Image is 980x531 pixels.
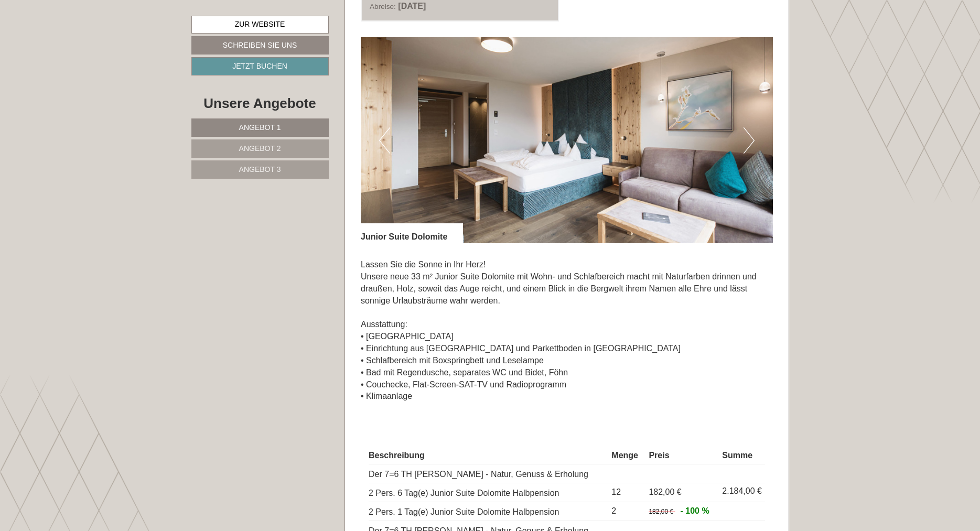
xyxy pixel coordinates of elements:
[361,37,773,243] img: image
[369,502,607,521] td: 2 Pers. 1 Tag(e) Junior Suite Dolomite Halbpension
[239,144,281,153] span: Angebot 2
[744,127,755,154] button: Next
[644,448,718,464] th: Preis
[370,3,396,10] small: Abreise:
[607,502,644,521] td: 2
[607,483,644,502] td: 12
[369,448,607,464] th: Beschreibung
[239,123,281,132] span: Angebot 1
[379,127,390,154] button: Previous
[718,483,764,502] td: 2.184,00 €
[649,487,681,496] span: 182,00 €
[191,16,329,34] a: Zur Website
[239,165,281,174] span: Angebot 3
[361,259,773,403] p: Lassen Sie die Sonne in Ihr Herz! Unsere neue 33 m² Junior Suite Dolomite mit Wohn- und Schlafber...
[649,508,673,515] span: 182,00 €
[191,36,329,55] a: Schreiben Sie uns
[398,2,426,10] b: [DATE]
[191,94,329,113] div: Unsere Angebote
[680,506,709,515] span: - 100 %
[191,57,329,75] a: Jetzt buchen
[718,448,764,464] th: Summe
[361,223,463,243] div: Junior Suite Dolomite
[369,483,607,502] td: 2 Pers. 6 Tag(e) Junior Suite Dolomite Halbpension
[607,448,644,464] th: Menge
[369,464,607,483] td: Der 7=6 TH [PERSON_NAME] - Natur, Genuss & Erholung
